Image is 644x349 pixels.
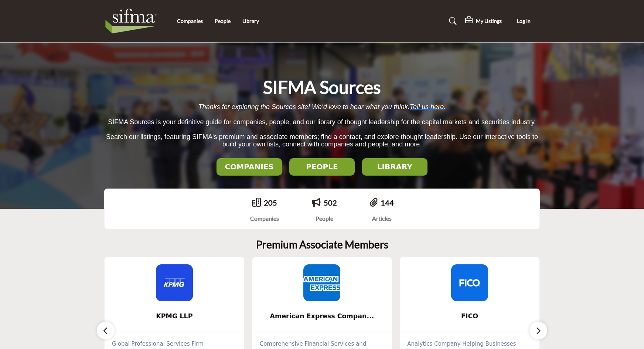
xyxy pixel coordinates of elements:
[410,103,444,111] a: Tell us here
[252,306,392,326] a: American Express Compan...
[156,264,193,301] img: KPMG LLP
[215,18,231,24] a: People
[517,18,531,24] span: Log In
[242,18,259,24] a: Library
[264,198,277,207] a: 205
[507,14,540,28] button: Log In
[400,306,539,326] a: FICO
[263,306,381,326] b: American Express Company
[289,158,355,176] button: PEOPLE
[104,6,161,36] img: Site Logo
[303,264,340,301] img: American Express Company
[256,238,388,251] h2: Premium Associate Members
[108,118,536,126] span: SIFMA Sources is your definitive guide for companies, people, and our library of thought leadersh...
[362,158,427,176] button: LIBRARY
[324,198,337,207] a: 502
[219,162,280,171] h2: COMPANIES
[292,162,352,171] h2: PEOPLE
[263,76,381,99] h1: SIFMA Sources
[364,162,425,171] h2: LIBRARY
[177,18,203,24] a: Companies
[370,214,394,223] div: Articles
[250,214,279,223] div: Companies
[263,311,381,321] span: American Express Compan...
[217,158,282,176] button: COMPANIES
[411,306,528,326] b: FICO
[442,15,461,27] a: Search
[312,214,337,223] div: People
[105,306,244,326] a: KPMG LLP
[465,17,502,26] div: My Listings
[476,18,502,24] h5: My Listings
[411,311,528,321] span: FICO
[106,133,538,148] span: Search our listings, featuring SIFMA's premium and associate members; find a contact, and explore...
[116,306,233,326] b: KPMG LLP
[116,311,233,321] span: KPMG LLP
[198,103,446,111] span: Thanks for exploring the Sources site! We’d love to hear what you think. .
[451,264,488,301] img: FICO
[381,198,394,207] a: 144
